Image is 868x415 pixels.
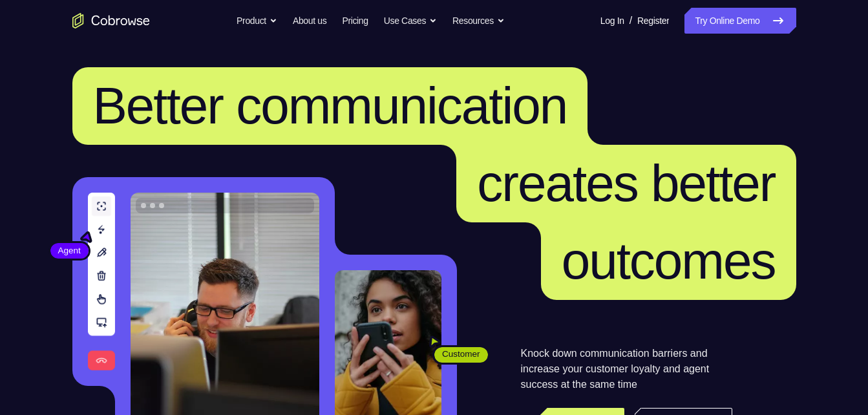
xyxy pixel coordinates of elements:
[452,8,505,34] button: Resources
[637,8,669,34] a: Register
[93,77,567,134] span: Better communication
[521,346,732,392] p: Knock down communication barriers and increase your customer loyalty and agent success at the sam...
[562,232,776,290] span: outcomes
[72,13,150,28] a: Go to the home page
[600,8,624,34] a: Log In
[684,8,796,34] a: Try Online Demo
[293,8,326,34] a: About us
[630,13,632,28] span: /
[237,8,277,34] button: Product
[342,8,368,34] a: Pricing
[477,154,775,212] span: creates better
[384,8,437,34] button: Use Cases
